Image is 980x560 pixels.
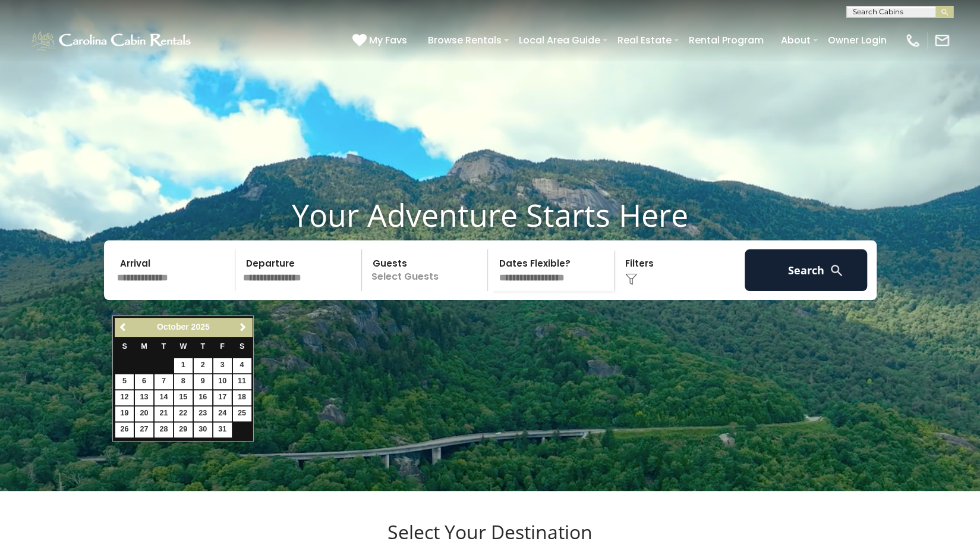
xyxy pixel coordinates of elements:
a: Local Area Guide [513,30,606,51]
a: Rental Program [683,30,770,51]
h1: Your Adventure Starts Here [9,196,971,233]
a: 12 [115,390,134,405]
a: 22 [174,406,193,421]
a: Next [235,320,250,334]
a: 17 [213,390,232,405]
a: 26 [115,423,134,437]
a: 25 [233,406,251,421]
span: Thursday [200,342,205,351]
a: 5 [115,374,134,389]
a: 15 [174,390,193,405]
a: 31 [213,423,232,437]
a: 24 [213,406,232,421]
a: 9 [194,374,212,389]
span: My Favs [369,33,407,48]
a: 3 [213,358,232,373]
span: Wednesday [179,342,187,351]
span: Next [238,323,248,332]
a: 7 [155,374,173,389]
a: 4 [233,358,251,373]
a: 1 [174,358,193,373]
span: October [157,322,189,331]
span: 2025 [191,322,210,331]
a: 18 [233,390,251,405]
a: 23 [194,406,212,421]
a: 29 [174,423,193,437]
a: 14 [155,390,173,405]
img: search-regular-white.png [829,263,844,278]
span: Monday [141,342,147,351]
a: My Favs [352,33,410,48]
a: About [775,30,817,51]
button: Search [745,249,868,291]
a: 10 [213,374,232,389]
p: Select Guests [365,249,488,291]
a: 16 [194,390,212,405]
img: phone-regular-white.png [905,32,921,49]
a: Previous [116,320,131,334]
a: Owner Login [822,30,893,51]
a: 11 [233,374,251,389]
img: White-1-1-2.png [30,29,194,52]
a: 8 [174,374,193,389]
a: 19 [115,406,134,421]
span: Tuesday [162,342,166,351]
a: 30 [194,423,212,437]
a: 28 [155,423,173,437]
a: Browse Rentals [422,30,508,51]
span: Sunday [122,342,127,351]
img: mail-regular-white.png [934,32,950,49]
a: 2 [194,358,212,373]
span: Friday [220,342,225,351]
a: 13 [135,390,153,405]
span: Previous [119,323,128,332]
span: Saturday [240,342,244,351]
img: filter--v1.png [625,273,637,285]
a: 6 [135,374,153,389]
a: 27 [135,423,153,437]
a: 21 [155,406,173,421]
a: Real Estate [612,30,678,51]
a: 20 [135,406,153,421]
